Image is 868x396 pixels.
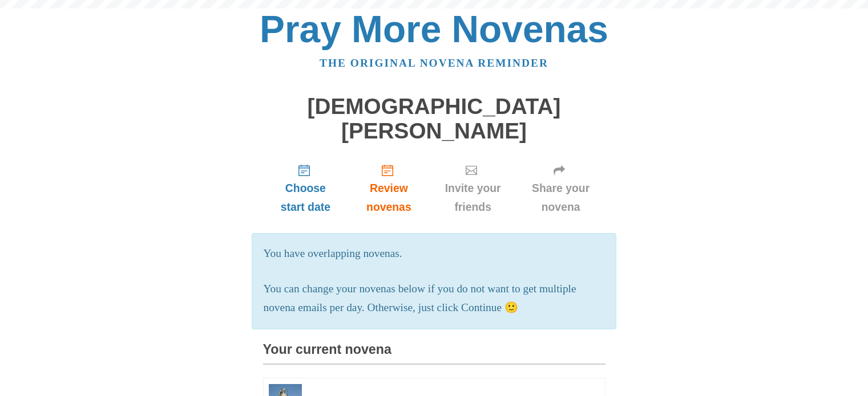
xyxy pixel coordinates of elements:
h3: Your current novena [263,342,605,365]
a: Share your novena [516,154,605,222]
span: Share your novena [528,179,594,217]
span: Review novenas [360,179,418,217]
a: Review novenas [348,154,429,222]
a: Pray More Novenas [260,8,608,50]
a: Choose start date [263,154,349,222]
a: Invite your friends [430,154,516,222]
p: You have overlapping novenas. [264,244,605,263]
p: You can change your novenas below if you do not want to get multiple novena emails per day. Other... [264,280,605,317]
span: Choose start date [274,179,337,217]
span: Invite your friends [441,179,505,217]
a: The original novena reminder [320,57,548,69]
h1: [DEMOGRAPHIC_DATA][PERSON_NAME] [263,95,605,143]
